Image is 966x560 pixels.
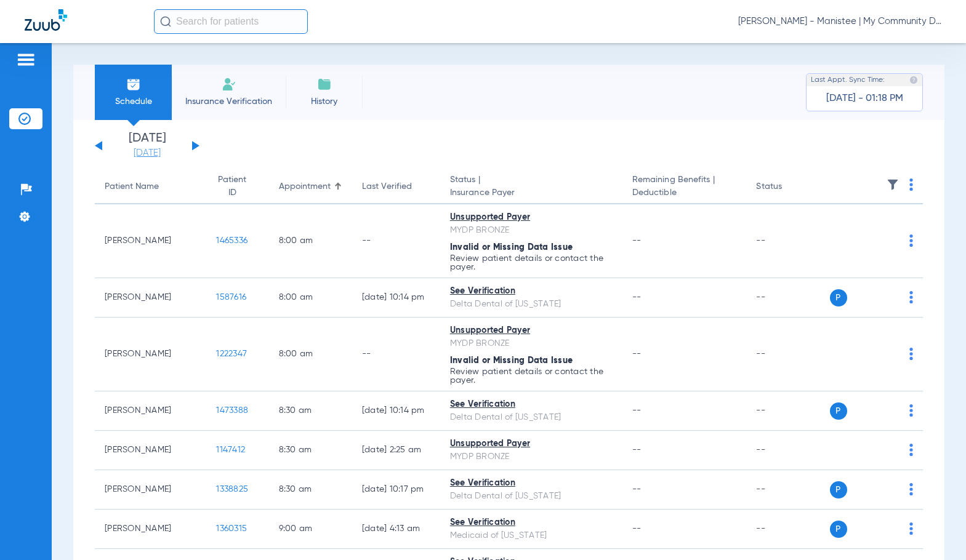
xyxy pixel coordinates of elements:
span: 1473388 [216,406,248,415]
div: Delta Dental of [US_STATE] [450,490,613,503]
div: See Verification [450,285,613,298]
span: -- [632,406,642,415]
span: 1587616 [216,293,246,302]
td: [PERSON_NAME] [95,510,206,549]
input: Search for patients [154,9,308,34]
span: Insurance Payer [450,186,613,199]
span: [DATE] - 01:18 PM [826,92,903,105]
li: [DATE] [110,132,184,159]
td: 9:00 AM [269,510,352,549]
td: [PERSON_NAME] [95,278,206,318]
div: Delta Dental of [US_STATE] [450,298,613,311]
div: Patient ID [216,174,248,199]
img: group-dot-blue.svg [909,404,913,417]
a: [DATE] [110,147,184,159]
span: Invalid or Missing Data Issue [450,243,573,252]
img: last sync help info [909,76,918,84]
span: -- [632,350,642,358]
img: Search Icon [160,16,171,27]
div: Unsupported Payer [450,211,613,224]
td: [DATE] 10:17 PM [352,470,440,510]
div: See Verification [450,477,613,490]
span: Schedule [104,95,163,108]
td: 8:30 AM [269,391,352,431]
span: Invalid or Missing Data Issue [450,356,573,365]
th: Status | [440,170,622,204]
td: 8:30 AM [269,431,352,470]
img: group-dot-blue.svg [909,234,913,247]
img: Zuub Logo [25,9,67,31]
span: P [830,521,847,538]
td: -- [746,278,829,318]
td: -- [746,391,829,431]
td: 8:00 AM [269,318,352,391]
span: 1360315 [216,524,247,533]
div: MYDP BRONZE [450,224,613,237]
td: 8:30 AM [269,470,352,510]
div: Appointment [279,180,331,193]
span: 1338825 [216,485,248,494]
div: Unsupported Payer [450,324,613,337]
td: 8:00 AM [269,204,352,278]
img: filter.svg [887,178,899,191]
td: -- [746,470,829,510]
td: 8:00 AM [269,278,352,318]
td: [DATE] 10:14 PM [352,278,440,318]
td: [DATE] 10:14 PM [352,391,440,431]
div: See Verification [450,516,613,529]
span: P [830,481,847,498]
img: Schedule [126,77,141,92]
span: P [830,402,847,420]
td: -- [352,204,440,278]
td: -- [746,510,829,549]
th: Remaining Benefits | [622,170,747,204]
span: -- [632,236,642,245]
div: Patient ID [216,174,259,199]
p: Review patient details or contact the payer. [450,367,613,385]
span: -- [632,485,642,494]
span: 1147412 [216,446,245,454]
p: Review patient details or contact the payer. [450,254,613,271]
td: -- [746,431,829,470]
th: Status [746,170,829,204]
img: Manual Insurance Verification [222,77,236,92]
div: Last Verified [362,180,412,193]
td: [PERSON_NAME] [95,431,206,470]
td: -- [746,204,829,278]
span: -- [632,524,642,533]
div: Medicaid of [US_STATE] [450,529,613,542]
td: [PERSON_NAME] [95,204,206,278]
img: group-dot-blue.svg [909,178,913,191]
span: -- [632,446,642,454]
span: Last Appt. Sync Time: [811,74,885,86]
td: -- [746,318,829,391]
span: [PERSON_NAME] - Manistee | My Community Dental Centers [738,15,941,28]
td: [PERSON_NAME] [95,470,206,510]
span: P [830,289,847,306]
td: [PERSON_NAME] [95,318,206,391]
div: Unsupported Payer [450,438,613,450]
img: History [317,77,332,92]
span: Deductible [632,186,737,199]
img: group-dot-blue.svg [909,444,913,456]
img: hamburger-icon [16,52,36,67]
img: group-dot-blue.svg [909,522,913,535]
div: Last Verified [362,180,430,193]
span: Insurance Verification [181,95,276,108]
div: Patient Name [105,180,196,193]
div: MYDP BRONZE [450,337,613,350]
div: See Verification [450,398,613,411]
span: 1222347 [216,350,247,358]
img: group-dot-blue.svg [909,483,913,495]
div: Delta Dental of [US_STATE] [450,411,613,424]
span: History [295,95,353,108]
img: group-dot-blue.svg [909,291,913,303]
td: [PERSON_NAME] [95,391,206,431]
div: Patient Name [105,180,159,193]
td: [DATE] 2:25 AM [352,431,440,470]
div: MYDP BRONZE [450,450,613,463]
td: -- [352,318,440,391]
span: -- [632,293,642,302]
span: 1465336 [216,236,248,245]
td: [DATE] 4:13 AM [352,510,440,549]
